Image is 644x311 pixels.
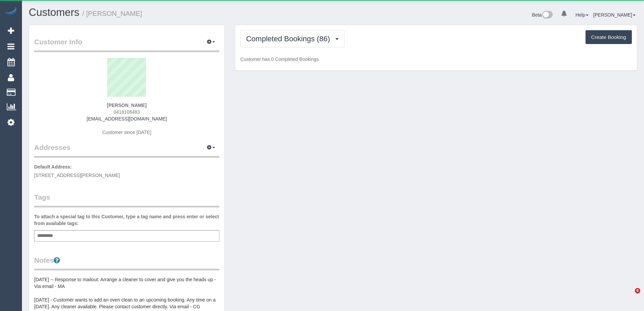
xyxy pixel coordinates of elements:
[635,288,640,293] span: 6
[532,12,553,18] a: Beta
[34,213,219,227] label: To attach a special tag to this Customer, type a tag name and press enter or select from availabl...
[34,255,219,270] legend: Notes
[114,109,140,115] span: 0418108483
[586,30,632,44] button: Create Booking
[4,7,18,16] img: Automaid Logo
[575,12,589,18] a: Help
[34,192,219,207] legend: Tags
[240,30,344,47] button: Completed Bookings (86)
[34,163,72,170] label: Default Address:
[34,173,120,178] span: [STREET_ADDRESS][PERSON_NAME]
[246,35,333,43] span: Completed Bookings (86)
[107,103,146,108] strong: [PERSON_NAME]
[593,12,636,18] a: [PERSON_NAME]
[240,56,632,63] p: Customer has 0 Completed Bookings
[87,116,167,121] a: [EMAIL_ADDRESS][DOMAIN_NAME]
[542,11,553,20] img: New interface
[29,6,79,18] a: Customers
[102,130,151,135] span: Customer since [DATE]
[621,288,637,304] iframe: Intercom live chat
[34,37,219,52] legend: Customer Info
[82,10,142,17] small: / [PERSON_NAME]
